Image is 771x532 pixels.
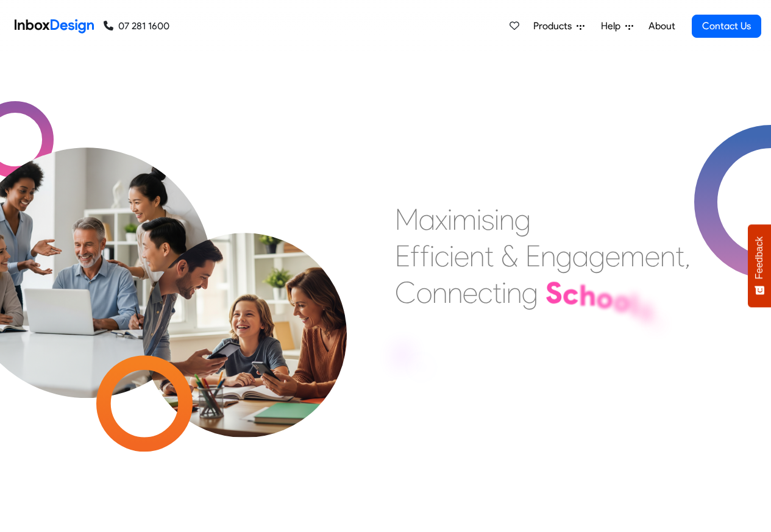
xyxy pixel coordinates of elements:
button: Feedback - Show survey [748,224,771,307]
div: e [463,274,478,311]
div: m [452,201,477,238]
div: n [469,238,485,274]
div: f [420,238,430,274]
div: E [525,238,541,274]
div: t [675,238,684,274]
div: t [492,274,502,311]
div: e [605,238,620,274]
div: t [485,238,494,274]
div: n [541,238,556,274]
div: C [395,274,416,311]
div: g [589,238,605,274]
div: , [684,238,691,274]
div: n [499,201,514,238]
div: a [412,346,430,382]
span: Help [601,19,625,34]
div: Maximising Efficient & Engagement, Connecting Schools, Families, and Students. [395,201,691,384]
div: e [645,238,660,274]
div: i [494,201,499,238]
div: f [410,238,420,274]
div: o [416,274,432,311]
div: & [501,238,518,274]
div: o [596,279,613,316]
a: 07 281 1600 [104,19,169,34]
span: Products [533,19,577,34]
div: l [630,286,638,323]
div: c [478,274,492,311]
a: Help [596,14,638,38]
a: Contact Us [692,15,761,38]
div: g [514,201,531,238]
div: S [545,274,563,311]
div: i [502,274,506,311]
div: g [522,274,538,311]
div: a [419,201,435,238]
div: i [449,238,454,274]
div: , [653,296,661,333]
div: c [435,238,449,274]
div: e [454,238,469,274]
div: n [432,274,447,311]
div: M [395,201,419,238]
a: About [645,14,678,38]
div: g [556,238,572,274]
div: h [579,277,596,314]
div: i [447,201,452,238]
div: x [435,201,447,238]
div: E [395,238,410,274]
div: c [563,275,579,312]
div: n [447,274,463,311]
div: i [430,238,435,274]
div: m [620,238,645,274]
div: n [506,274,522,311]
div: a [572,238,589,274]
div: n [660,238,675,274]
span: Feedback [754,236,765,279]
div: o [613,283,630,319]
div: s [638,291,653,327]
a: Products [528,14,589,38]
div: i [477,201,481,238]
div: s [481,201,494,238]
img: parents_with_child.png [117,182,372,438]
div: F [395,339,412,375]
